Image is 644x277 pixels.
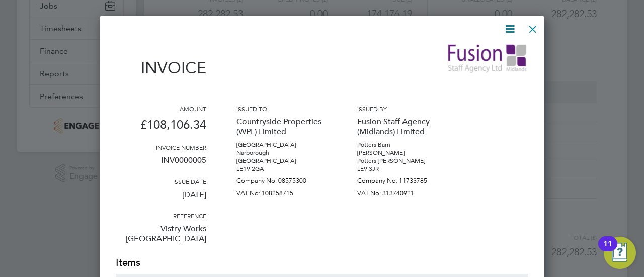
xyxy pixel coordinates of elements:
[357,105,448,113] h3: Issued by
[603,244,612,257] div: 11
[357,173,448,185] p: Company No: 11733785
[116,151,206,177] p: INV0000005
[116,143,206,151] h3: Invoice number
[116,220,206,256] p: Vistry Works [GEOGRAPHIC_DATA]
[357,141,448,149] p: Potters Barn
[357,165,448,173] p: LE9 3JR
[116,186,206,212] p: [DATE]
[357,185,448,197] p: VAT No: 313740921
[236,105,327,113] h3: Issued to
[116,105,206,113] h3: Amount
[236,185,327,197] p: VAT No: 108258715
[236,141,327,149] p: [GEOGRAPHIC_DATA]
[357,149,448,157] p: [PERSON_NAME]
[236,157,327,165] p: [GEOGRAPHIC_DATA]
[116,58,206,77] h1: Invoice
[236,149,327,157] p: Narborough
[116,256,528,270] h2: Items
[604,237,636,269] button: Open Resource Center, 11 new notifications
[447,43,528,73] img: fusionstaff-logo-remittance.png
[357,113,448,141] p: Fusion Staff Agency (Midlands) Limited
[116,212,206,220] h3: Reference
[357,157,448,165] p: Potters [PERSON_NAME]
[236,113,327,141] p: Countryside Properties (WPL) Limited
[116,177,206,186] h3: Issue date
[236,165,327,173] p: LE19 2GA
[116,113,206,143] p: £108,106.34
[236,173,327,185] p: Company No: 08575300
